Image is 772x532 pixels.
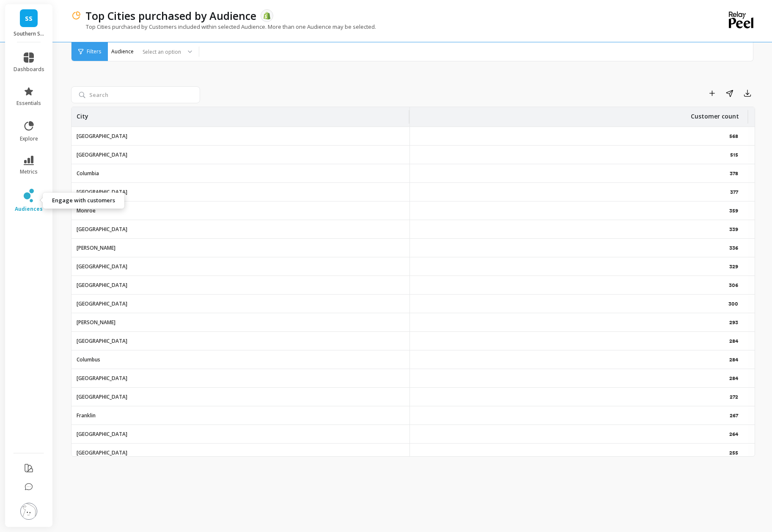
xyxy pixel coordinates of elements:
[730,394,740,400] p: 272
[77,356,100,363] p: Columbus
[77,189,127,196] p: [GEOGRAPHIC_DATA]
[729,449,740,456] p: 255
[77,207,96,214] p: Monroe
[77,263,127,270] p: [GEOGRAPHIC_DATA]
[20,168,38,175] span: metrics
[77,319,115,326] p: [PERSON_NAME]
[15,206,43,212] span: audiences
[729,207,740,214] p: 359
[729,431,740,438] p: 264
[25,14,33,23] span: SS
[729,319,740,326] p: 293
[77,245,115,251] p: [PERSON_NAME]
[691,107,739,121] p: Customer count
[77,449,127,456] p: [GEOGRAPHIC_DATA]
[85,8,256,23] p: Top Cities purchased by Audience
[77,152,127,158] p: [GEOGRAPHIC_DATA]
[77,300,127,307] p: [GEOGRAPHIC_DATA]
[77,412,96,419] p: Franklin
[730,170,740,177] p: 378
[77,338,127,345] p: [GEOGRAPHIC_DATA]
[77,282,127,289] p: [GEOGRAPHIC_DATA]
[728,300,740,307] p: 300
[729,356,740,363] p: 284
[729,375,740,382] p: 284
[14,30,44,37] p: Southern String
[730,189,740,196] p: 377
[77,170,99,177] p: Columbia
[77,133,127,140] p: [GEOGRAPHIC_DATA]
[730,152,740,158] p: 515
[77,394,127,400] p: [GEOGRAPHIC_DATA]
[20,135,38,142] span: explore
[729,133,740,140] p: 568
[71,86,200,103] input: Search
[77,226,127,233] p: [GEOGRAPHIC_DATA]
[71,11,81,21] img: header icon
[77,107,88,121] p: City
[77,375,127,382] p: [GEOGRAPHIC_DATA]
[729,282,740,289] p: 306
[263,12,271,19] img: api.shopify.svg
[729,245,740,251] p: 336
[729,263,740,270] p: 329
[730,412,740,419] p: 267
[16,100,41,107] span: essentials
[87,48,101,55] span: Filters
[71,23,376,30] p: Top Cities purchased by Customers included within selected Audience. More than one Audience may b...
[729,226,740,233] p: 339
[729,338,740,345] p: 284
[14,66,44,73] span: dashboards
[77,431,127,438] p: [GEOGRAPHIC_DATA]
[20,503,37,520] img: profile picture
